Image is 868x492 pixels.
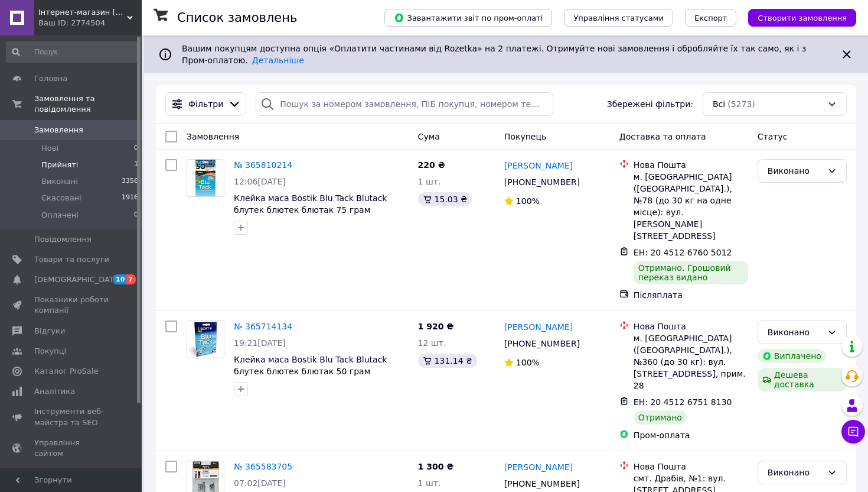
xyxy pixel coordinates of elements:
span: Інтернет-магазин www.tapete.com.ua [38,7,127,18]
span: Відгуки [34,326,65,336]
div: Отримано [634,410,687,425]
button: Завантажити звіт по пром-оплаті [384,9,552,27]
span: 1916 [122,193,138,203]
span: 1 300 ₴ [418,462,454,471]
div: Післяплата [634,289,748,301]
span: 12:06[DATE] [234,177,286,186]
a: № 365583705 [234,462,292,471]
div: Дешева доставка [758,368,847,391]
a: [PERSON_NAME] [504,160,573,171]
span: Замовлення [187,132,239,141]
span: 1 [134,160,138,170]
a: Фото товару [187,321,224,358]
span: Каталог ProSale [34,366,98,377]
div: 131.14 ₴ [418,354,477,368]
span: Покупець [504,132,546,141]
h1: Список замовлень [177,11,297,25]
span: 100% [516,196,540,206]
span: ЕН: 20 4512 6760 5012 [634,248,732,257]
span: 3356 [122,176,138,187]
div: м. [GEOGRAPHIC_DATA] ([GEOGRAPHIC_DATA].), №78 (до 30 кг на одне місце): вул. [PERSON_NAME][STREE... [634,171,748,242]
div: Виплачено [758,349,826,363]
a: Клейка маса Bostik Blu Tack Blutack блутек блютек блютак 75 грам [234,193,387,215]
span: Cума [418,132,440,141]
div: Ваш ID: 2774504 [38,18,142,28]
span: Показники роботи компанії [34,294,109,316]
span: 19:21[DATE] [234,338,286,348]
div: Нова Пошта [634,461,748,472]
img: Фото товару [187,321,224,358]
span: 7 [126,274,136,284]
button: Створити замовлення [748,9,856,27]
span: Всі [713,98,725,110]
span: Створити замовлення [758,14,847,22]
input: Пошук за номером замовлення, ПІБ покупця, номером телефону, Email, номером накладної [256,92,553,116]
div: Пром-оплата [634,429,748,441]
a: Детальніше [252,56,304,65]
span: Замовлення та повідомлення [34,93,142,115]
div: Виконано [768,326,823,339]
div: [PHONE_NUMBER] [502,335,582,352]
span: Замовлення [34,125,83,135]
span: Збережені фільтри: [607,98,693,110]
span: Покупці [34,346,66,357]
a: Створити замовлення [736,12,856,22]
span: 0 [134,143,138,154]
a: [PERSON_NAME] [504,321,573,333]
a: [PERSON_NAME] [504,461,573,473]
span: [DEMOGRAPHIC_DATA] [34,274,122,285]
span: Повідомлення [34,234,92,245]
span: 220 ₴ [418,160,445,170]
span: Статус [758,132,788,141]
span: Вашим покупцям доступна опція «Оплатити частинами від Rozetka» на 2 платежі. Отримуйте нові замов... [182,44,806,65]
span: Виконані [41,176,78,187]
a: Клейка маса Bostik Blu Tack Blutack блутек блютек блютак 50 грам [234,355,387,376]
div: Виконано [768,164,823,177]
button: Чат з покупцем [841,420,865,444]
div: 15.03 ₴ [418,192,472,206]
span: 1 шт. [418,478,441,488]
span: 07:02[DATE] [234,478,286,488]
span: Прийняті [41,160,78,170]
img: Фото товару [195,160,216,196]
span: 1 шт. [418,177,441,186]
span: Нові [41,143,58,154]
span: ЕН: 20 4512 6751 8130 [634,397,732,407]
span: Інструменти веб-майстра та SEO [34,406,109,428]
span: 0 [134,210,138,221]
div: Нова Пошта [634,159,748,171]
a: Фото товару [187,159,224,197]
span: Головна [34,73,67,84]
span: Оплачені [41,210,79,221]
button: Управління статусами [564,9,673,27]
span: Управління статусами [573,14,664,22]
div: Нова Пошта [634,321,748,332]
div: [PHONE_NUMBER] [502,174,582,190]
span: Скасовані [41,193,81,203]
span: 10 [113,274,126,284]
a: № 365810214 [234,160,292,170]
span: Завантажити звіт по пром-оплаті [394,12,543,23]
span: Товари та послуги [34,254,109,265]
input: Пошук [6,41,139,63]
div: Виконано [768,466,823,479]
span: Управління сайтом [34,438,109,459]
div: м. [GEOGRAPHIC_DATA] ([GEOGRAPHIC_DATA].), №360 (до 30 кг): вул. [STREET_ADDRESS], прим. 28 [634,332,748,391]
div: Отримано. Грошовий переказ видано [634,261,748,284]
span: 100% [516,358,540,367]
span: Аналітика [34,386,75,397]
div: [PHONE_NUMBER] [502,475,582,492]
span: 1 920 ₴ [418,322,454,331]
button: Експорт [685,9,737,27]
span: Фільтри [188,98,223,110]
span: 12 шт. [418,338,446,348]
span: (5273) [727,99,755,109]
span: Доставка та оплата [619,132,706,141]
span: Експорт [694,14,727,22]
a: № 365714134 [234,322,292,331]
